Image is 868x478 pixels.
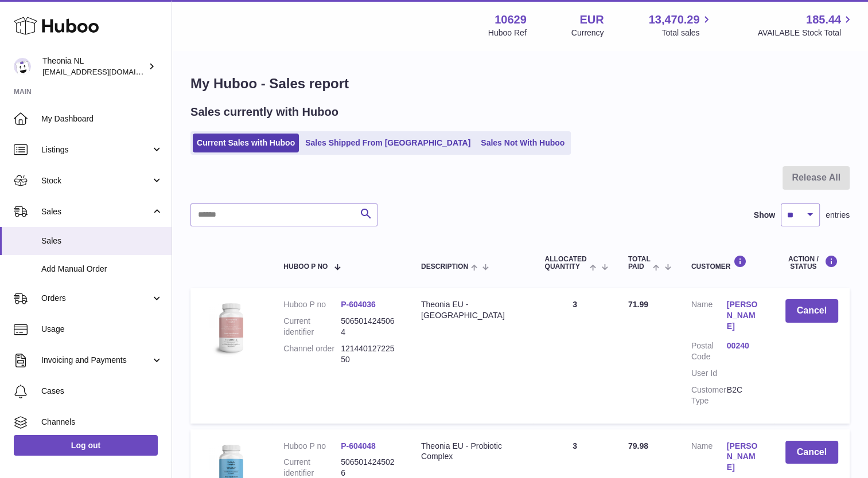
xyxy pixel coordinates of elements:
span: AVAILABLE Stock Total [757,28,854,38]
span: Sales [41,236,163,246]
img: 106291725893222.jpg [202,299,259,356]
dt: Name [691,441,727,476]
a: P-604048 [341,441,376,450]
span: Channels [41,417,163,428]
label: Show [754,210,775,221]
img: info@wholesomegoods.eu [14,58,31,75]
span: 13,470.29 [648,12,699,28]
span: Listings [41,144,151,155]
dt: User Id [691,368,727,379]
span: 79.98 [628,441,648,450]
dd: 5065014245064 [341,316,398,338]
a: Current Sales with Huboo [193,134,299,152]
div: Huboo Ref [488,28,527,38]
a: 185.44 AVAILABLE Stock Total [757,12,854,38]
div: Theonia EU - [GEOGRAPHIC_DATA] [421,299,522,321]
span: Add Manual Order [41,264,163,275]
span: Usage [41,324,163,335]
a: 00240 [727,340,762,351]
div: Theonia NL [42,56,146,77]
span: Cases [41,386,163,397]
dt: Postal Code [691,340,727,362]
dd: B2C [727,385,762,406]
span: Stock [41,175,151,186]
a: [PERSON_NAME] [727,441,762,473]
span: 71.99 [628,300,648,309]
button: Cancel [785,299,839,323]
a: P-604036 [341,300,376,309]
span: [EMAIL_ADDRESS][DOMAIN_NAME] [42,67,169,76]
span: Description [421,263,468,271]
a: Sales Shipped From [GEOGRAPHIC_DATA] [301,134,474,152]
span: 185.44 [806,12,841,28]
span: ALLOCATED Quantity [544,256,587,271]
h1: My Huboo - Sales report [190,75,850,93]
span: Orders [41,293,151,304]
strong: EUR [579,12,604,28]
dt: Name [691,299,727,335]
div: Currency [571,28,604,38]
span: Sales [41,206,151,217]
span: My Dashboard [41,113,163,124]
a: 13,470.29 Total sales [648,12,713,38]
strong: 10629 [495,12,527,28]
dt: Channel order [283,343,341,365]
span: entries [826,210,850,221]
h2: Sales currently with Huboo [190,104,338,120]
div: Customer [691,255,762,271]
dt: Huboo P no [283,441,341,452]
div: Action / Status [785,255,839,271]
span: Invoicing and Payments [41,355,151,366]
td: 3 [533,288,616,423]
dd: 12144012722550 [341,343,398,365]
a: Log out [14,435,158,456]
a: [PERSON_NAME] [727,299,762,332]
span: Total sales [661,28,713,38]
span: Huboo P no [283,263,328,271]
dt: Customer Type [691,385,727,406]
a: Sales Not With Huboo [477,134,569,152]
dt: Huboo P no [283,299,341,310]
div: Theonia EU - Probiotic Complex [421,441,522,463]
dt: Current identifier [283,316,341,338]
button: Cancel [785,441,839,464]
span: Total paid [628,256,651,271]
